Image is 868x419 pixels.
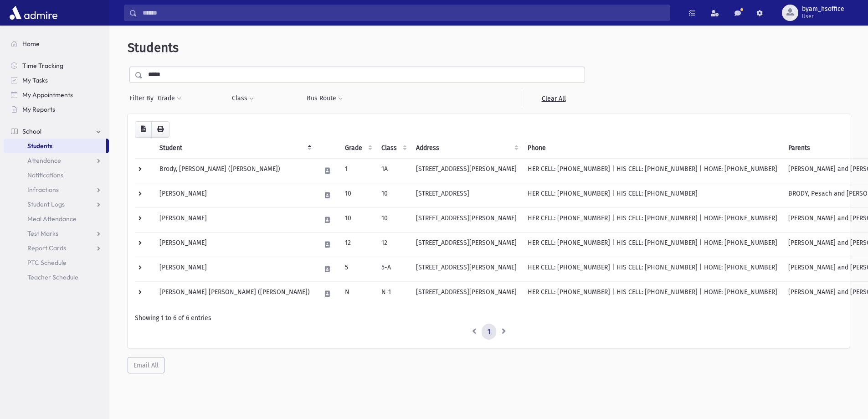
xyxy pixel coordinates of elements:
[339,207,376,232] td: 10
[339,232,376,257] td: 12
[306,90,343,107] button: Bus Route
[22,91,73,99] span: My Appointments
[135,313,842,323] div: Showing 1 to 6 of 6 entries
[22,40,40,48] span: Home
[154,281,315,306] td: [PERSON_NAME] [PERSON_NAME] ([PERSON_NAME])
[376,232,411,257] td: 12
[27,229,58,238] span: Test Marks
[522,158,783,183] td: HER CELL: [PHONE_NUMBER] | HIS CELL: [PHONE_NUMBER] | HOME: [PHONE_NUMBER]
[154,257,315,281] td: [PERSON_NAME]
[411,207,522,232] td: [STREET_ADDRESS][PERSON_NAME]
[27,200,65,208] span: Student Logs
[128,357,164,373] button: Email All
[137,5,670,21] input: Search
[4,102,109,117] a: My Reports
[154,138,315,159] th: Student: activate to sort column descending
[22,127,41,135] span: School
[4,153,109,168] a: Attendance
[27,215,77,223] span: Meal Attendance
[27,156,61,165] span: Attendance
[802,5,844,13] span: byam_hsoffice
[411,138,522,159] th: Address: activate to sort column ascending
[4,182,109,197] a: Infractions
[27,273,78,281] span: Teacher Schedule
[128,40,179,55] span: Students
[154,207,315,232] td: [PERSON_NAME]
[4,168,109,182] a: Notifications
[411,158,522,183] td: [STREET_ADDRESS][PERSON_NAME]
[4,270,109,285] a: Teacher Schedule
[154,183,315,207] td: [PERSON_NAME]
[339,183,376,207] td: 10
[376,281,411,306] td: N-1
[27,259,67,267] span: PTC Schedule
[522,138,783,159] th: Phone
[411,257,522,281] td: [STREET_ADDRESS][PERSON_NAME]
[802,13,844,20] span: User
[4,241,109,255] a: Report Cards
[4,255,109,270] a: PTC Schedule
[22,76,48,84] span: My Tasks
[154,232,315,257] td: [PERSON_NAME]
[129,93,157,103] span: Filter By
[4,197,109,212] a: Student Logs
[376,207,411,232] td: 10
[4,36,109,51] a: Home
[411,183,522,207] td: [STREET_ADDRESS]
[376,183,411,207] td: 10
[4,226,109,241] a: Test Marks
[151,121,169,138] button: Print
[522,207,783,232] td: HER CELL: [PHONE_NUMBER] | HIS CELL: [PHONE_NUMBER] | HOME: [PHONE_NUMBER]
[157,90,182,107] button: Grade
[27,171,63,179] span: Notifications
[27,244,66,252] span: Report Cards
[522,90,585,107] a: Clear All
[7,4,60,22] img: AdmirePro
[4,73,109,88] a: My Tasks
[4,212,109,226] a: Meal Attendance
[22,62,63,70] span: Time Tracking
[231,90,254,107] button: Class
[376,138,411,159] th: Class: activate to sort column ascending
[27,142,52,150] span: Students
[339,257,376,281] td: 5
[27,186,59,194] span: Infractions
[411,232,522,257] td: [STREET_ADDRESS][PERSON_NAME]
[339,138,376,159] th: Grade: activate to sort column ascending
[482,324,496,340] a: 1
[4,124,109,139] a: School
[411,281,522,306] td: [STREET_ADDRESS][PERSON_NAME]
[522,257,783,281] td: HER CELL: [PHONE_NUMBER] | HIS CELL: [PHONE_NUMBER] | HOME: [PHONE_NUMBER]
[376,158,411,183] td: 1A
[339,281,376,306] td: N
[376,257,411,281] td: 5-A
[522,281,783,306] td: HER CELL: [PHONE_NUMBER] | HIS CELL: [PHONE_NUMBER] | HOME: [PHONE_NUMBER]
[4,58,109,73] a: Time Tracking
[522,232,783,257] td: HER CELL: [PHONE_NUMBER] | HIS CELL: [PHONE_NUMBER] | HOME: [PHONE_NUMBER]
[135,121,152,138] button: CSV
[154,158,315,183] td: Brody, [PERSON_NAME] ([PERSON_NAME])
[522,183,783,207] td: HER CELL: [PHONE_NUMBER] | HIS CELL: [PHONE_NUMBER]
[22,105,55,114] span: My Reports
[4,88,109,102] a: My Appointments
[4,139,106,153] a: Students
[339,158,376,183] td: 1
